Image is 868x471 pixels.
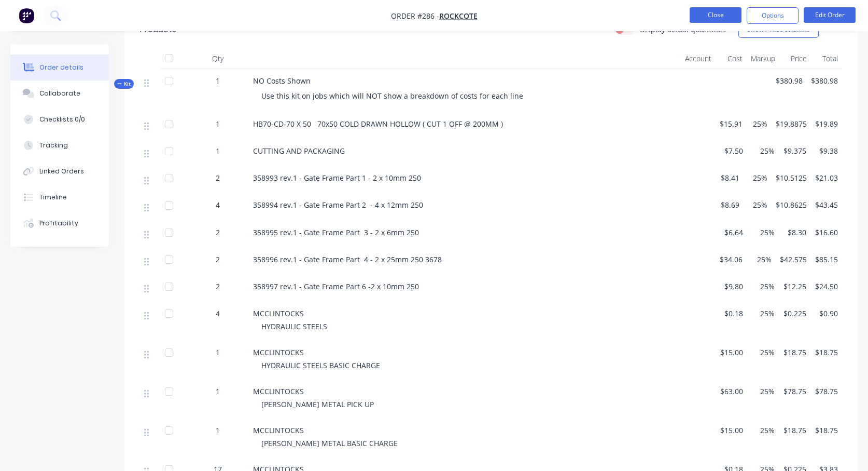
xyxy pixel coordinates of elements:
span: $34.06 [720,254,743,265]
span: $9.80 [720,281,743,292]
span: 1 [216,118,220,129]
span: 358997 rev.1 - Gate Frame Part 6 -2 x 10mm 250 [253,281,419,291]
div: Price [779,48,810,69]
span: NO Costs Shown [253,76,311,86]
span: MCCLINTOCKS [253,347,304,357]
span: $18.75 [783,425,806,436]
button: Checklists 0/0 [10,106,109,132]
span: 358995 rev.1 - Gate Frame Part 3 - 2 x 6mm 250 [253,227,419,237]
div: Cost [716,48,747,69]
span: HYDRAULIC STEELS [261,321,327,331]
span: 25% [751,145,775,156]
img: Factory [19,8,34,23]
span: $19.8875 [776,118,807,129]
button: Collaborate [10,80,109,106]
span: $8.30 [783,227,806,238]
span: Kit [117,80,131,88]
span: MCCLINTOCKS [253,425,304,435]
span: $15.91 [720,118,743,129]
button: Close [690,7,741,23]
span: 25% [751,386,775,397]
span: 2 [216,227,220,238]
span: $0.90 [815,308,838,319]
span: $18.75 [815,347,838,358]
span: 1 [216,347,220,358]
span: MCCLINTOCKS [253,386,304,396]
span: $380.98 [776,75,803,86]
span: $9.375 [783,145,806,156]
span: CUTTING AND PACKAGING [253,146,345,156]
span: $15.00 [720,347,743,358]
button: Tracking [10,132,109,158]
span: 25% [751,254,772,265]
span: [PERSON_NAME] METAL PICK UP [261,399,374,409]
button: Linked Orders [10,158,109,184]
span: $63.00 [720,386,743,397]
span: $24.50 [815,281,838,292]
span: HYDRAULIC STEELS BASIC CHARGE [261,360,380,370]
span: $7.50 [720,145,743,156]
span: 25% [748,199,767,210]
button: Order details [10,55,109,80]
div: Account [612,48,716,69]
span: 25% [751,308,775,319]
span: 4 [216,199,220,210]
span: 2 [216,172,220,183]
span: Use this kit on jobs which will NOT show a breakdown of costs for each line [261,91,523,101]
span: $85.15 [815,254,838,265]
div: Linked Orders [39,167,84,176]
span: $9.38 [815,145,838,156]
span: $10.5125 [776,172,807,183]
span: 358993 rev.1 - Gate Frame Part 1 - 2 x 10mm 250 [253,173,421,183]
span: $78.75 [783,386,806,397]
span: $43.45 [815,199,838,210]
span: 4 [216,308,220,319]
span: 358994 rev.1 - Gate Frame Part 2 - 4 x 12mm 250 [253,200,423,210]
div: Markup [747,48,779,69]
span: $42.575 [780,254,807,265]
div: Checklists 0/0 [39,115,85,124]
div: Kit [114,79,134,89]
span: 25% [751,425,775,436]
span: $0.18 [720,308,743,319]
span: $380.98 [811,75,838,86]
span: HB70-CD-70 X 50 70x50 COLD DRAWN HOLLOW ( CUT 1 OFF @ 200MM ) [253,119,503,129]
span: $8.69 [720,199,739,210]
span: [PERSON_NAME] METAL BASIC CHARGE [261,438,398,448]
span: 1 [216,425,220,436]
span: 2 [216,254,220,265]
div: Total [811,48,842,69]
button: Timeline [10,184,109,210]
span: $19.89 [815,118,838,129]
div: Qty [187,48,249,69]
span: $10.8625 [776,199,807,210]
button: Profitability [10,210,109,236]
span: $16.60 [815,227,838,238]
span: 2 [216,281,220,292]
span: 1 [216,75,220,86]
span: 1 [216,386,220,397]
span: 25% [751,281,775,292]
span: $6.64 [720,227,743,238]
span: Order #286 - [391,11,439,21]
span: $18.75 [783,347,806,358]
span: $78.75 [815,386,838,397]
span: 25% [751,347,775,358]
div: Collaborate [39,89,80,98]
span: $15.00 [720,425,743,436]
span: $12.25 [783,281,806,292]
span: $8.41 [720,172,739,183]
span: 358996 rev.1 - Gate Frame Part 4 - 2 x 25mm 250 3678 [253,254,442,264]
a: ROCKCOTE [439,11,478,21]
div: Order details [39,63,83,72]
span: $18.75 [815,425,838,436]
button: Options [747,7,799,24]
div: Timeline [39,193,67,202]
span: 25% [748,172,767,183]
span: 1 [216,145,220,156]
span: MCCLINTOCKS [253,308,304,318]
span: $0.225 [783,308,806,319]
span: 25% [751,227,775,238]
span: $21.03 [815,172,838,183]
